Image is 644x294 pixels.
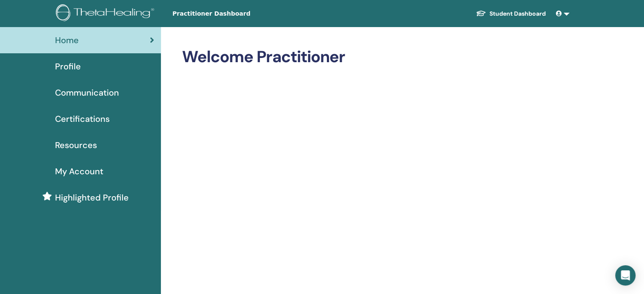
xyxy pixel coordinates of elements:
span: Certifications [55,113,110,125]
span: Highlighted Profile [55,191,129,204]
img: logo.png [56,4,157,23]
span: Practitioner Dashboard [172,9,299,18]
img: graduation-cap-white.svg [476,10,486,17]
div: Open Intercom Messenger [615,265,636,286]
a: Student Dashboard [469,6,553,22]
span: Home [55,34,79,47]
span: My Account [55,165,103,178]
h2: Welcome Practitioner [182,47,568,67]
span: Profile [55,60,81,73]
span: Communication [55,86,119,99]
span: Resources [55,139,97,151]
